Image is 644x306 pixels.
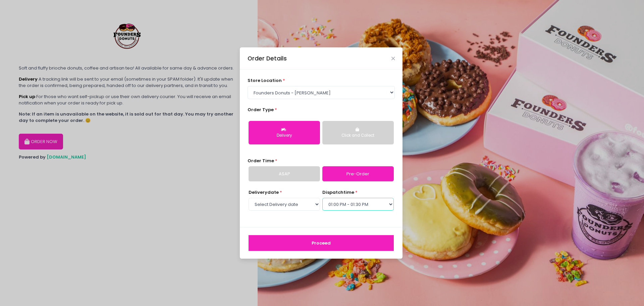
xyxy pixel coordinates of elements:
span: store location [248,77,282,84]
span: Order Type [248,106,274,113]
button: Click and Collect [322,121,394,144]
div: Click and Collect [327,133,389,139]
a: Pre-Order [322,166,394,182]
span: Order Time [248,158,274,164]
div: Order Details [248,54,287,63]
div: Delivery [253,133,315,139]
span: Delivery date [249,189,279,195]
button: Proceed [249,235,394,251]
a: ASAP [249,166,320,182]
span: dispatch time [322,189,354,195]
button: Close [391,57,395,60]
button: Delivery [249,121,320,144]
